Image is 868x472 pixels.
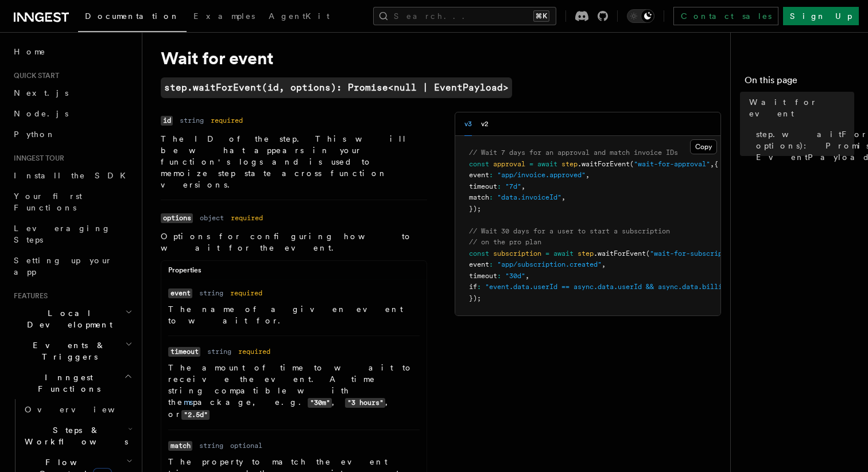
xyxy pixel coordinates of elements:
span: , [525,272,529,280]
a: Python [9,124,135,145]
span: // Wait 30 days for a user to start a subscription [469,227,670,235]
span: approval [493,160,525,168]
span: // Wait 7 days for an approval and match invoice IDs [469,149,678,157]
span: Examples [193,11,255,21]
dd: required [231,213,263,223]
code: id [161,116,173,126]
span: = [545,249,549,258]
button: Local Development [9,303,135,335]
span: await [537,160,557,168]
a: Overview [20,399,135,420]
span: Local Development [9,307,125,330]
a: Examples [187,3,262,31]
h4: On this page [745,73,854,92]
code: event [168,288,192,298]
dd: required [238,347,270,356]
code: options [161,213,193,223]
span: Inngest tour [9,154,64,163]
p: The name of a given event to wait for. [168,303,420,326]
button: Events & Triggers [9,335,135,367]
span: // on the pro plan [469,238,541,246]
a: Your first Functions [9,186,135,218]
span: Setting up your app [14,256,113,276]
span: "data.invoiceId" [497,193,561,201]
code: "2.5d" [181,410,210,420]
span: : [497,272,501,280]
span: , [710,160,714,168]
a: step.waitForEvent(id, options): Promise<null | EventPayload> [751,124,854,167]
a: Sign Up [783,7,859,25]
p: The ID of the step. This will be what appears in your function's logs and is used to memoize step... [161,133,427,190]
span: Your first Functions [14,192,82,212]
span: : [489,171,493,179]
span: { [714,160,718,168]
a: Contact sales [673,7,778,25]
code: timeout [168,347,200,357]
span: "app/subscription.created" [497,260,602,268]
button: Inngest Functions [9,367,135,399]
span: ( [630,160,634,168]
dd: string [207,347,231,356]
span: , [521,182,525,190]
span: timeout [469,182,497,190]
span: Inngest Functions [9,372,124,395]
span: ( [646,249,650,258]
a: Home [9,41,135,62]
span: subscription [493,249,541,258]
code: step.waitForEvent(id, options): Promise<null | EventPayload> [161,77,512,98]
span: = [529,160,533,168]
dd: object [200,213,224,223]
span: const [469,160,489,168]
a: AgentKit [262,3,336,31]
span: "app/invoice.approved" [497,171,586,179]
span: "wait-for-approval" [634,160,710,168]
p: Options for configuring how to wait for the event. [161,231,427,253]
span: , [561,193,565,201]
button: v3 [464,112,472,136]
span: Install the SDK [14,171,133,180]
span: : [489,193,493,201]
code: match [168,441,192,451]
button: Search...⌘K [373,7,556,25]
span: "7d" [505,182,521,190]
span: Home [14,46,46,57]
span: Next.js [14,88,68,97]
span: Features [9,291,48,301]
span: await [553,249,573,258]
a: Leveraging Steps [9,218,135,250]
dd: string [180,116,204,125]
span: }); [469,294,481,302]
dd: optional [230,441,262,450]
a: Wait for event [745,92,854,124]
span: : [489,260,493,268]
span: timeout [469,272,497,280]
span: Wait for event [749,96,854,119]
span: }); [469,205,481,213]
span: "wait-for-subscription" [650,249,742,258]
kbd: ⌘K [533,10,549,22]
span: AgentKit [269,11,330,21]
span: .waitForEvent [578,160,630,168]
span: Documentation [85,11,180,21]
span: step [561,160,578,168]
a: Install the SDK [9,165,135,186]
span: , [586,171,590,179]
a: Setting up your app [9,250,135,282]
span: Events & Triggers [9,340,125,362]
dd: required [230,288,262,298]
span: event [469,171,489,179]
span: Node.js [14,109,68,118]
code: "30m" [308,398,332,408]
span: : [477,283,481,291]
span: event [469,260,489,268]
span: Python [14,130,56,139]
span: match [469,193,489,201]
span: "event.data.userId == async.data.userId && async.data.billing_plan == 'pro'" [485,283,790,291]
span: : [497,182,501,190]
span: if [469,283,477,291]
button: v2 [481,112,489,136]
a: ms [184,397,193,407]
button: Toggle dark mode [627,9,654,23]
button: Copy [690,139,717,154]
span: Leveraging Steps [14,224,111,244]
